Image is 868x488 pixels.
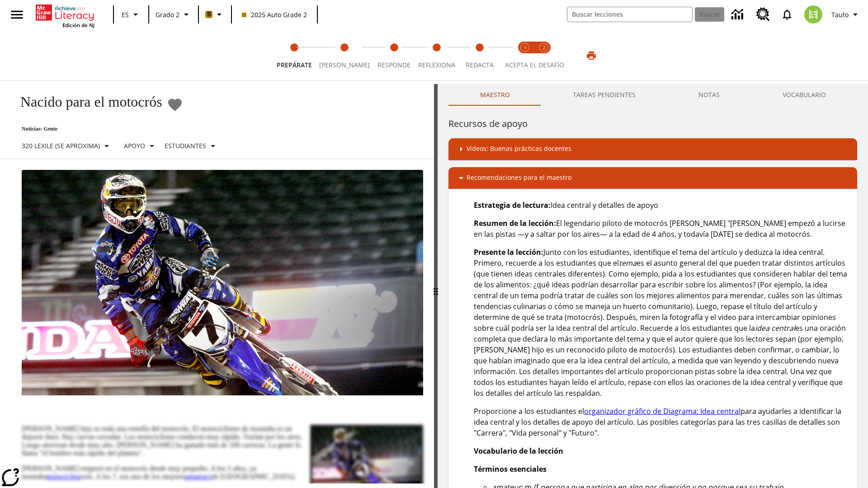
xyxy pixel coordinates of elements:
[122,10,129,19] span: ES
[799,3,828,26] button: Escoja un nuevo avatar
[152,6,195,23] button: Grado: Grado 2, Elige un grado
[467,173,571,183] p: Recomendaciones para el maestro
[474,200,850,211] p: Idea central y detalles de apoyo
[831,10,849,19] span: Tauto
[370,31,418,80] button: Responde step 3 of 5
[505,61,564,69] span: ACEPTA EL DESAFÍO
[474,446,563,456] strong: Vocabulario de la lección
[474,218,556,228] strong: Resumen de la lección:
[448,84,857,106] div: Instructional Panel Tabs
[269,31,319,80] button: Prepárate step 1 of 5
[161,138,222,154] button: Seleccionar estudiante
[619,258,637,268] em: tema
[474,247,850,399] p: Junto con los estudiantes, identifique el tema del artículo y deduzca la idea central. Primero, r...
[11,94,162,110] h1: Nacido para el motocrós
[474,464,547,474] strong: Términos esenciales
[531,31,557,80] button: Acepta el desafío contesta step 2 of 2
[18,138,116,154] button: Seleccione Lexile, 320 Lexile (Se aproxima)
[455,31,504,80] button: Redacta step 5 of 5
[726,2,751,27] a: Centro de información
[466,61,494,69] span: Redacta
[11,126,222,132] p: Noticias: Gente
[434,84,438,488] div: Pulsa la tecla de intro o la barra espaciadora y luego presiona las flechas de derecha e izquierd...
[474,218,850,239] p: El legendario piloto de motocrós [PERSON_NAME] "[PERSON_NAME] empezó a lucirse en las pistas —y a...
[541,84,667,106] button: TAREAS PENDIENTES
[277,61,312,69] span: Prepárate
[448,117,857,131] h6: Recursos de apoyo
[567,7,692,22] input: Buscar campo
[755,323,795,333] em: idea central
[467,144,571,155] p: Videos: Buenas prácticas docentes
[22,170,423,396] img: El corredor de motocrós James Stewart vuela por los aires en su motocicleta de montaña
[543,45,545,51] text: 2
[377,61,410,69] span: Responde
[319,61,370,69] span: [PERSON_NAME]
[242,10,307,19] span: 2025 Auto Grade 2
[202,6,228,23] button: Boost El color de la clase es anaranjado claro. Cambiar el color de la clase.
[124,141,145,150] p: Apoyo
[120,138,161,154] button: Tipo de apoyo, Apoyo
[448,167,857,189] div: Recomendaciones para el maestro
[117,6,146,23] button: Lenguaje: ES, Selecciona un idioma
[751,84,857,106] button: VOCABULARIO
[36,3,94,28] div: Portada
[22,141,100,150] p: 320 Lexile (Se aproxima)
[207,9,211,20] span: B
[775,3,799,26] a: Notificaciones
[438,84,868,488] div: activity
[448,138,857,160] div: Videos: Buenas prácticas docentes
[474,200,551,210] strong: Estrategia de lectura:
[474,406,850,438] p: Proporcione a los estudiantes el para ayudarles a identificar la idea central y los detalles de a...
[828,6,864,23] button: Perfil/Configuración
[512,31,538,80] button: Acepta el desafío lee step 1 of 2
[448,84,541,106] button: Maestro
[62,22,94,28] span: Edición de NJ
[584,406,741,416] a: organizador gráfico de Diagrama: Idea central
[156,10,179,19] span: Grado 2
[577,47,606,64] button: Imprimir
[524,45,526,51] text: 1
[312,31,377,80] button: Lee step 2 of 5
[418,61,455,69] span: Reflexiona
[804,5,822,23] img: avatar image
[4,1,30,28] button: Abrir el menú lateral
[165,141,206,150] p: Estudiantes
[474,247,543,257] strong: Presente la lección:
[167,97,183,113] button: Añadir a mis Favoritas - Nacido para el motocrós
[751,2,775,27] a: Centro de recursos, Se abrirá en una pestaña nueva.
[667,84,751,106] button: NOTAS
[411,31,462,80] button: Reflexiona step 4 of 5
